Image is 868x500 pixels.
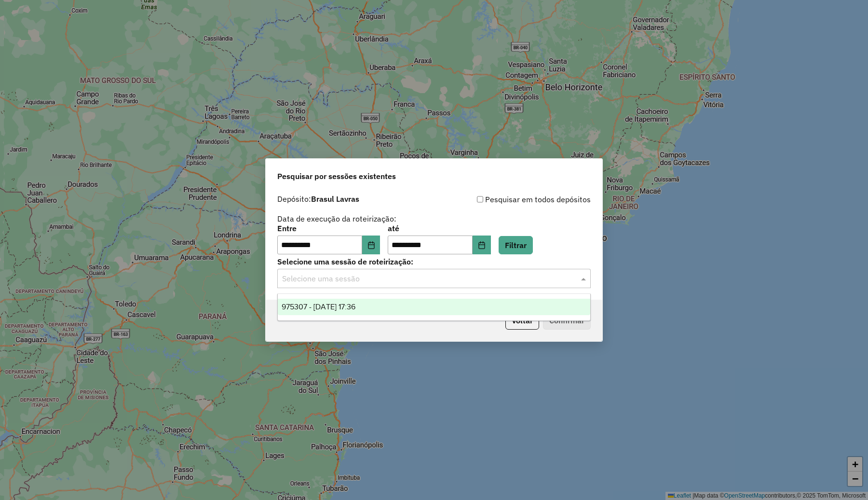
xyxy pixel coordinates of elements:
[277,222,380,234] label: Entre
[277,256,591,267] label: Selecione uma sessão de roteirização:
[499,236,533,254] button: Filtrar
[362,236,380,255] button: Choose Date
[434,194,591,205] div: Pesquisar em todos depósitos
[277,213,396,224] label: Data de execução da roteirização:
[388,222,490,234] label: até
[277,293,591,321] ng-dropdown-panel: Options list
[311,194,359,204] strong: Brasul Lavras
[277,170,396,182] span: Pesquisar por sessões existentes
[277,193,359,205] label: Depósito:
[282,303,355,311] span: 975307 - [DATE] 17:36
[473,236,491,255] button: Choose Date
